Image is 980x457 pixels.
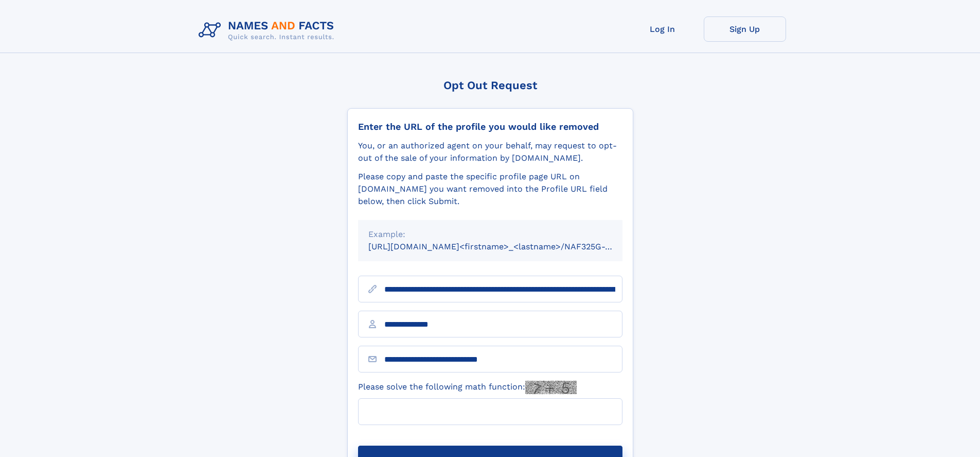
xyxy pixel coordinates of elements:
div: Enter the URL of the profile you would like removed [358,121,622,132]
img: Logo Names and Facts [194,16,343,44]
div: Please copy and paste the specific profile page URL on [DOMAIN_NAME] you want removed into the Pr... [358,171,622,208]
a: Sign Up [704,16,786,42]
a: Log In [621,16,704,42]
div: Example: [368,228,612,241]
div: Opt Out Request [347,79,633,92]
label: Please solve the following math function: [358,381,577,394]
div: You, or an authorized agent on your behalf, may request to opt-out of the sale of your informatio... [358,140,622,164]
small: [URL][DOMAIN_NAME]<firstname>_<lastname>/NAF325G-xxxxxxxx [368,242,642,251]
